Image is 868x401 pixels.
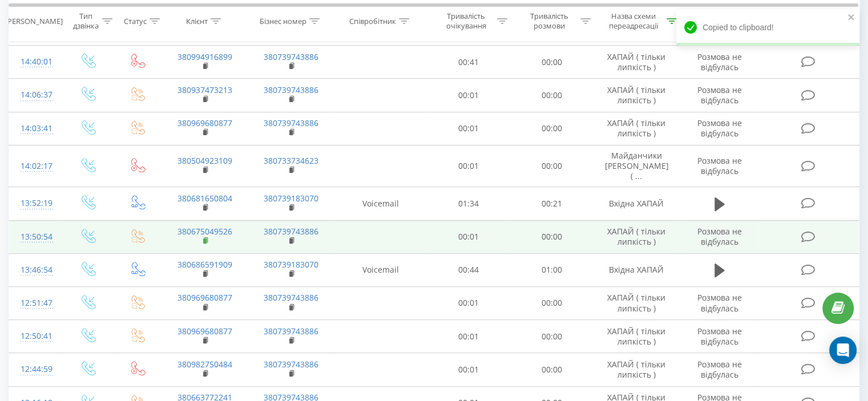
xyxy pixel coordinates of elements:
[21,155,51,177] div: 14:02:17
[593,112,679,145] td: ХАПАЙ ( тільки липкість )
[21,192,51,214] div: 13:52:19
[264,226,318,237] a: 380739743886
[427,187,510,220] td: 01:34
[697,118,742,139] span: Розмова не відбулась
[21,118,51,140] div: 14:03:41
[264,359,318,370] a: 380739743886
[697,359,742,380] span: Розмова не відбулась
[21,259,51,281] div: 13:46:54
[264,84,318,95] a: 380739743886
[427,320,510,353] td: 00:01
[124,17,147,26] div: Статус
[177,226,232,237] a: 380675049526
[5,17,63,26] div: [PERSON_NAME]
[334,253,427,286] td: Voicemail
[604,150,668,181] span: Майданчики [PERSON_NAME] ( ...
[697,292,742,313] span: Розмова не відбулась
[427,253,510,286] td: 00:44
[264,326,318,337] a: 380739743886
[697,155,742,176] span: Розмова не відбулась
[593,320,679,353] td: ХАПАЙ ( тільки липкість )
[334,187,427,220] td: Voicemail
[264,193,318,204] a: 380739183070
[177,359,232,370] a: 380982750484
[177,155,232,166] a: 380504923109
[676,9,859,46] div: Copied to clipboard!
[510,286,593,319] td: 00:00
[510,112,593,145] td: 00:00
[510,145,593,187] td: 00:00
[177,193,232,204] a: 380681650804
[21,325,51,347] div: 12:50:41
[593,353,679,386] td: ХАПАЙ ( тільки липкість )
[510,253,593,286] td: 01:00
[593,79,679,112] td: ХАПАЙ ( тільки липкість )
[427,79,510,112] td: 00:01
[593,253,679,286] td: Вхідна ХАПАЙ
[593,187,679,220] td: Вхідна ХАПАЙ
[520,12,578,31] div: Тривалість розмови
[427,286,510,319] td: 00:01
[21,84,51,106] div: 14:06:37
[510,46,593,79] td: 00:00
[72,12,99,31] div: Тип дзвінка
[21,51,51,73] div: 14:40:01
[427,112,510,145] td: 00:01
[264,118,318,128] a: 380739743886
[427,353,510,386] td: 00:01
[510,79,593,112] td: 00:00
[510,353,593,386] td: 00:00
[510,220,593,253] td: 00:00
[697,51,742,72] span: Розмова не відбулась
[177,292,232,303] a: 380969680877
[593,46,679,79] td: ХАПАЙ ( тільки липкість )
[427,145,510,187] td: 00:01
[21,358,51,380] div: 12:44:59
[21,226,51,248] div: 13:50:54
[829,337,857,364] div: Open Intercom Messenger
[593,220,679,253] td: ХАПАЙ ( тільки липкість )
[697,226,742,247] span: Розмова не відбулась
[177,326,232,337] a: 380969680877
[510,187,593,220] td: 00:21
[697,326,742,347] span: Розмова не відбулась
[510,320,593,353] td: 00:00
[847,13,855,23] button: close
[604,12,664,31] div: Назва схеми переадресації
[177,118,232,128] a: 380969680877
[264,292,318,303] a: 380739743886
[593,286,679,319] td: ХАПАЙ ( тільки липкість )
[21,292,51,314] div: 12:51:47
[186,17,208,26] div: Клієнт
[260,17,306,26] div: Бізнес номер
[264,259,318,270] a: 380739183070
[264,155,318,166] a: 380733734623
[697,84,742,106] span: Розмова не відбулась
[349,17,396,26] div: Співробітник
[427,46,510,79] td: 00:41
[427,220,510,253] td: 00:01
[438,12,495,31] div: Тривалість очікування
[177,84,232,95] a: 380937473213
[177,51,232,62] a: 380994916899
[177,259,232,270] a: 380686591909
[264,51,318,62] a: 380739743886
